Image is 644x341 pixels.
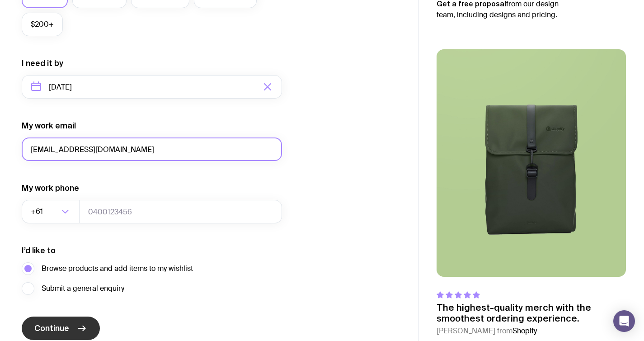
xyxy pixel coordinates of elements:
[22,137,282,161] input: you@email.com
[437,326,626,336] cite: [PERSON_NAME] from
[512,326,537,336] span: Shopify
[22,317,100,340] button: Continue
[22,200,80,223] div: Search for option
[45,200,59,223] input: Search for option
[34,323,69,334] span: Continue
[613,310,635,332] div: Open Intercom Messenger
[22,13,63,36] label: $200+
[42,283,124,294] span: Submit a general enquiry
[42,263,193,274] span: Browse products and add items to my wishlist
[22,183,79,194] label: My work phone
[22,120,76,131] label: My work email
[79,200,282,223] input: 0400123456
[31,200,45,223] span: +61
[22,75,282,99] input: Select a target date
[22,245,56,256] label: I’d like to
[437,302,626,324] p: The highest-quality merch with the smoothest ordering experience.
[22,58,63,69] label: I need it by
